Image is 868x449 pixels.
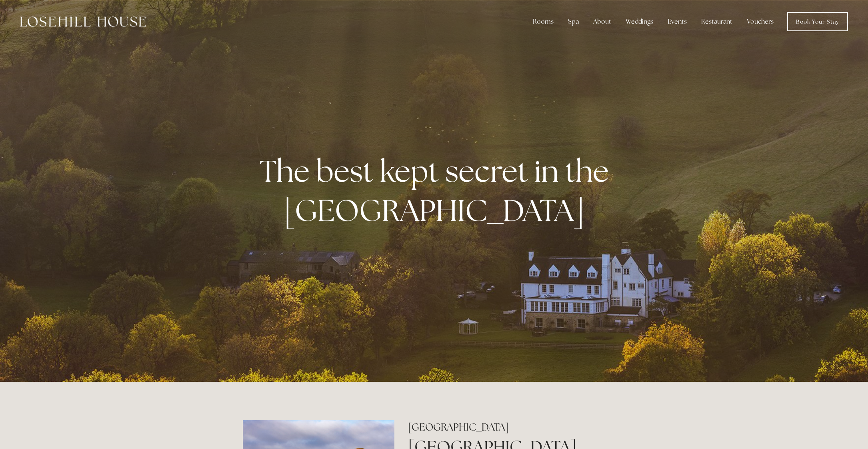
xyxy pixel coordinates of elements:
[740,14,780,30] a: Vouchers
[661,14,693,30] div: Events
[587,14,618,30] div: About
[526,14,560,30] div: Rooms
[20,16,146,27] img: Losehill House
[562,14,585,30] div: Spa
[619,14,660,30] div: Weddings
[695,14,739,30] div: Restaurant
[787,12,848,31] a: Book Your Stay
[260,151,615,230] strong: The best kept secret in the [GEOGRAPHIC_DATA]
[408,420,625,434] h2: [GEOGRAPHIC_DATA]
